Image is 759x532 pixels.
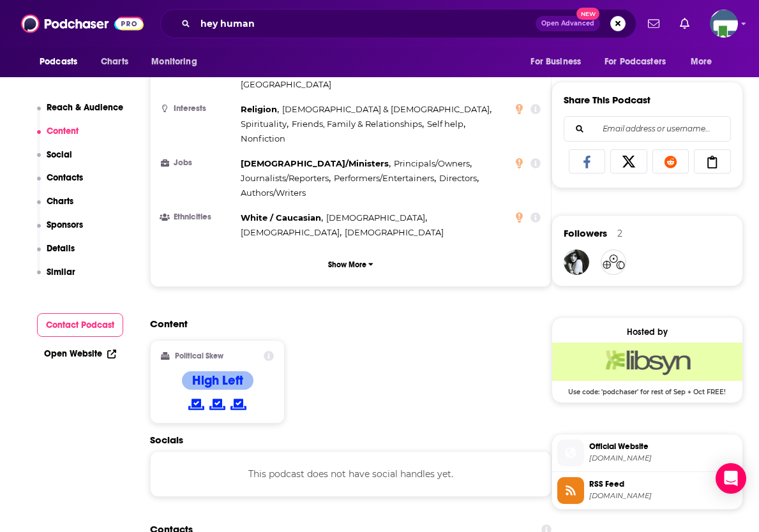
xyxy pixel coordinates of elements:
[575,117,720,141] input: Email address or username...
[150,318,541,330] h2: Content
[241,104,277,114] span: Religion
[37,126,79,149] button: Content
[282,104,490,114] span: [DEMOGRAPHIC_DATA] & [DEMOGRAPHIC_DATA]
[47,219,83,230] p: Sponsors
[522,50,597,74] button: open menu
[37,149,73,173] button: Social
[47,126,79,137] p: Content
[541,20,594,27] span: Open Advanced
[37,219,84,243] button: Sponsors
[694,149,731,174] a: Copy Link
[439,171,479,186] span: ,
[44,348,116,359] a: Open Website
[37,267,76,290] button: Similar
[589,491,737,501] span: feeds.libsyn.com
[610,149,647,174] a: Share on X/Twitter
[241,173,329,183] span: Journalists/Reporters
[150,434,552,446] h2: Socials
[160,9,636,38] div: Search podcasts, credits, & more...
[710,10,738,38] span: Logged in as KCMedia
[142,50,213,74] button: open menu
[241,117,289,131] span: ,
[326,212,425,223] span: [DEMOGRAPHIC_DATA]
[150,451,552,497] div: This podcast does not have social handles yet.
[394,156,472,171] span: ,
[569,149,606,174] a: Share on Facebook
[241,227,340,237] span: [DEMOGRAPHIC_DATA]
[282,102,492,117] span: ,
[675,13,695,34] a: Show notifications dropdown
[589,441,737,452] span: Official Website
[716,463,746,494] div: Open Intercom Messenger
[589,454,737,463] span: thequeerspirit.com
[643,13,665,34] a: Show notifications dropdown
[241,188,306,198] span: Authors/Writers
[557,440,737,466] a: Official Website[DOMAIN_NAME]
[601,249,626,275] img: saintzero42
[241,102,279,117] span: ,
[151,53,197,71] span: Monitoring
[552,343,742,381] img: Libsyn Deal: Use code: 'podchaser' for rest of Sep + Oct FREE!
[241,225,342,240] span: ,
[691,53,712,71] span: More
[161,159,236,167] h3: Jobs
[552,327,742,337] div: Hosted by
[394,158,470,168] span: Principals/Owners
[328,260,366,269] p: Show More
[93,50,136,74] a: Charts
[47,243,75,254] p: Details
[345,227,444,237] span: [DEMOGRAPHIC_DATA]
[682,50,728,74] button: open menu
[564,227,607,239] span: Followers
[192,373,243,388] h4: High Left
[564,94,650,106] h3: Share This Podcast
[334,171,436,186] span: ,
[427,117,465,131] span: ,
[37,172,84,196] button: Contacts
[564,116,731,142] div: Search followers
[47,267,75,277] p: Similar
[47,149,72,160] p: Social
[241,79,331,89] span: [GEOGRAPHIC_DATA]
[596,50,684,74] button: open menu
[47,172,83,183] p: Contacts
[161,253,541,276] button: Show More
[37,313,124,337] button: Contact Podcast
[564,249,589,275] img: LuluIrish
[552,381,742,396] span: Use code: 'podchaser' for rest of Sep + Oct FREE!
[175,351,223,360] h2: Political Skew
[241,119,287,129] span: Spirituality
[161,105,236,113] h3: Interests
[47,102,123,113] p: Reach & Audience
[37,243,75,267] button: Details
[605,53,666,71] span: For Podcasters
[21,11,144,36] img: Podchaser - Follow, Share and Rate Podcasts
[161,213,236,221] h3: Ethnicities
[241,156,391,171] span: ,
[241,211,323,225] span: ,
[530,53,581,71] span: For Business
[241,171,331,186] span: ,
[101,53,128,71] span: Charts
[326,211,427,225] span: ,
[37,102,124,126] button: Reach & Audience
[557,477,737,504] a: RSS Feed[DOMAIN_NAME]
[195,13,536,34] input: Search podcasts, credits, & more...
[292,117,424,131] span: ,
[652,149,689,174] a: Share on Reddit
[576,8,599,20] span: New
[439,173,477,183] span: Directors
[40,53,77,71] span: Podcasts
[241,212,321,223] span: White / Caucasian
[589,478,737,490] span: RSS Feed
[617,228,622,239] div: 2
[536,16,600,31] button: Open AdvancedNew
[37,196,74,219] button: Charts
[552,343,742,395] a: Libsyn Deal: Use code: 'podchaser' for rest of Sep + Oct FREE!
[427,119,463,129] span: Self help
[241,133,285,144] span: Nonfiction
[334,173,434,183] span: Performers/Entertainers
